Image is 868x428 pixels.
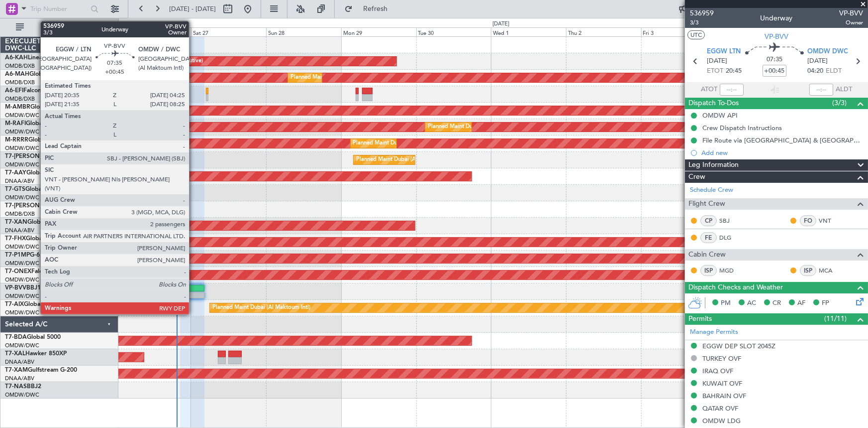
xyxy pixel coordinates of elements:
[797,298,805,308] span: AF
[690,18,714,27] span: 3/3
[702,417,741,425] div: OMDW LDG
[5,186,25,192] span: T7-GTS
[5,194,39,201] a: OMDW/DWC
[128,169,275,184] div: Unplanned Maint [GEOGRAPHIC_DATA] (Al Maktoum Intl)
[702,354,741,363] div: TURKEY OVF
[5,186,59,192] a: T7-GTSGlobal 7500
[5,170,60,176] a: T7-AAYGlobal 7500
[5,71,63,77] a: A6-MAHGlobal 7500
[5,170,26,176] span: T7-AAY
[5,269,31,275] span: T7-ONEX
[765,31,788,42] span: VP-BVV
[5,301,24,307] span: T7-AIX
[819,266,841,275] a: MCA
[290,70,457,85] div: Planned Maint [GEOGRAPHIC_DATA] ([GEOGRAPHIC_DATA] Intl)
[169,4,216,13] span: [DATE] - [DATE]
[416,27,491,36] div: Tue 30
[5,104,30,110] span: M-AMBR
[5,79,35,86] a: OMDB/DXB
[701,85,717,95] span: ATOT
[191,27,266,36] div: Sat 27
[5,219,27,225] span: T7-XAN
[5,334,61,340] a: T7-BDAGlobal 5000
[5,153,96,159] a: T7-[PERSON_NAME]Global 7500
[355,5,396,12] span: Refresh
[5,161,39,168] a: OMDW/DWC
[5,95,35,103] a: OMDB/DXB
[5,55,66,61] a: A6-KAHLineage 1000
[5,62,35,70] a: OMDB/DXB
[5,375,34,382] a: DNAA/ABV
[5,121,26,127] span: M-RAFI
[839,8,863,18] span: VP-BVV
[839,18,863,27] span: Owner
[5,144,39,152] a: OMDW/DWC
[353,136,451,151] div: Planned Maint Dubai (Al Maktoum Intl)
[5,367,77,373] a: T7-XAMGulfstream G-200
[5,351,67,357] a: T7-XALHawker 850XP
[30,1,88,16] input: Trip Number
[120,20,137,28] div: [DATE]
[807,56,828,66] span: [DATE]
[340,1,399,17] button: Refresh
[5,252,54,258] a: T7-P1MPG-650ER
[5,285,41,291] a: VP-BVVBBJ1
[702,136,863,144] div: File Route via [GEOGRAPHIC_DATA] & [GEOGRAPHIC_DATA]
[5,137,62,143] a: M-RRRRGlobal 6000
[690,185,733,195] a: Schedule Crew
[5,384,41,390] a: T7-NASBBJ2
[212,300,310,315] div: Planned Maint Dubai (Al Maktoum Intl)
[726,66,742,76] span: 20:45
[5,276,39,284] a: OMDW/DWC
[641,27,716,36] div: Fri 3
[5,243,39,251] a: OMDW/DWC
[702,404,738,413] div: QATAR OVF
[719,216,742,225] a: SBJ
[5,210,35,218] a: OMDB/DXB
[5,71,29,77] span: A6-MAH
[53,54,203,69] div: Planned Maint [GEOGRAPHIC_DATA] (Al Bateen Executive)
[720,84,744,96] input: --:--
[761,13,793,24] div: Underway
[428,120,526,135] div: Planned Maint Dubai (Al Maktoum Intl)
[807,47,848,57] span: OMDW DWC
[5,384,27,390] span: T7-NAS
[688,282,783,293] span: Dispatch Checks and Weather
[5,88,51,94] a: A6-EFIFalcon 7X
[5,177,34,185] a: DNAA/ABV
[5,351,25,357] span: T7-XAL
[687,30,705,39] button: UTC
[702,342,775,350] div: EGGW DEP SLOT 2045Z
[491,27,566,36] div: Wed 1
[690,327,738,337] a: Manage Permits
[800,215,816,226] div: FO
[5,309,39,316] a: OMDW/DWC
[5,301,58,307] a: T7-AIXGlobal 5000
[688,313,712,325] span: Permits
[566,27,641,36] div: Thu 2
[5,104,64,110] a: M-AMBRGlobal 5000
[688,249,726,261] span: Cabin Crew
[5,260,39,267] a: OMDW/DWC
[5,391,39,399] a: OMDW/DWC
[5,128,39,136] a: OMDW/DWC
[5,121,60,127] a: M-RAFIGlobal 7500
[836,85,852,95] span: ALDT
[719,233,742,242] a: DLG
[688,159,739,171] span: Leg Information
[5,236,26,242] span: T7-FHX
[707,66,723,76] span: ETOT
[826,66,842,76] span: ELDT
[688,198,725,210] span: Flight Crew
[5,342,39,349] a: OMDW/DWC
[702,379,742,388] div: KUWAIT OVF
[356,152,454,167] div: Planned Maint Dubai (Al Maktoum Intl)
[5,334,27,340] span: T7-BDA
[5,358,34,366] a: DNAA/ABV
[702,111,738,120] div: OMDW API
[5,269,59,275] a: T7-ONEXFalcon 8X
[807,66,823,76] span: 04:20
[5,88,23,94] span: A6-EFI
[707,56,727,66] span: [DATE]
[721,298,731,308] span: PM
